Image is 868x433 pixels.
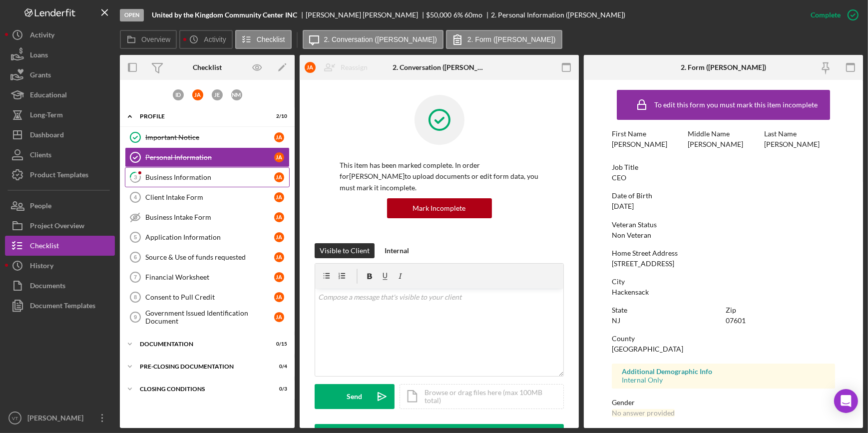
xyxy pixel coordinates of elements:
[612,192,835,200] div: Date of Birth
[5,45,115,65] button: Loans
[30,216,84,238] div: Project Overview
[193,63,222,71] div: Checklist
[30,25,54,47] div: Activity
[30,145,51,167] div: Clients
[145,273,274,281] div: Financial Worksheet
[30,165,88,187] div: Product Templates
[269,113,287,119] div: 2 / 10
[30,85,67,107] div: Educational
[125,127,290,147] a: Important NoticeJA
[5,145,115,165] a: Clients
[152,11,297,19] b: United by the Kingdom Community Center INC
[340,160,539,193] p: This item has been marked complete. In order for [PERSON_NAME] to upload documents or edit form d...
[125,207,290,227] a: Business Intake FormJA
[274,312,284,322] div: J A
[5,276,115,296] button: Documents
[274,232,284,242] div: J A
[269,341,287,347] div: 0 / 15
[764,130,835,138] div: Last Name
[140,341,262,347] div: Documentation
[274,132,284,142] div: J A
[5,196,115,216] button: People
[5,125,115,145] button: Dashboard
[134,254,137,260] tspan: 6
[25,408,90,431] div: [PERSON_NAME]
[145,233,274,241] div: Application Information
[5,256,115,276] button: History
[5,216,115,236] button: Project Overview
[681,63,766,71] div: 2. Form ([PERSON_NAME])
[141,35,170,43] label: Overview
[315,243,375,258] button: Visible to Client
[413,198,466,218] div: Mark Incomplete
[324,35,437,43] label: 2. Conversation ([PERSON_NAME])
[145,213,274,221] div: Business Intake Form
[726,306,836,314] div: Zip
[274,212,284,222] div: J A
[204,35,226,43] label: Activity
[274,172,284,182] div: J A
[274,152,284,162] div: J A
[612,140,667,148] div: [PERSON_NAME]
[30,296,95,318] div: Document Templates
[688,130,759,138] div: Middle Name
[453,11,463,19] div: 6 %
[274,292,284,302] div: J A
[446,30,562,49] button: 2. Form ([PERSON_NAME])
[134,314,137,320] tspan: 9
[212,89,223,100] div: j E
[30,236,59,258] div: Checklist
[320,243,370,258] div: Visible to Client
[145,193,274,201] div: Client Intake Form
[257,35,285,43] label: Checklist
[491,11,625,19] div: 2. Personal Information ([PERSON_NAME])
[134,174,137,180] tspan: 3
[140,364,262,370] div: Pre-Closing Documentation
[801,5,863,25] button: Complete
[125,307,290,327] a: 9Government Issued Identification DocumentJA
[306,11,427,19] div: [PERSON_NAME] [PERSON_NAME]
[120,9,144,21] div: Open
[622,368,825,376] div: Additional Demographic Info
[5,85,115,105] button: Educational
[125,167,290,187] a: 3Business InformationJA
[5,65,115,85] a: Grants
[134,194,137,200] tspan: 4
[145,173,274,181] div: Business Information
[612,335,835,343] div: County
[622,376,825,384] div: Internal Only
[134,234,137,240] tspan: 5
[612,202,634,210] div: [DATE]
[427,10,452,19] span: $50,000
[5,165,115,185] button: Product Templates
[5,25,115,45] a: Activity
[134,274,137,280] tspan: 7
[300,57,378,77] button: JAReassign
[612,345,683,353] div: [GEOGRAPHIC_DATA]
[612,317,620,325] div: NJ
[612,163,835,171] div: Job Title
[269,386,287,392] div: 0 / 3
[173,89,184,100] div: I D
[140,386,262,392] div: Closing Conditions
[464,11,482,19] div: 60 mo
[612,288,649,296] div: Hackensack
[30,256,53,278] div: History
[125,267,290,287] a: 7Financial WorksheetJA
[134,294,137,300] tspan: 8
[811,5,841,25] div: Complete
[125,147,290,167] a: Personal InformationJA
[30,276,65,298] div: Documents
[140,113,262,119] div: Profile
[303,30,443,49] button: 2. Conversation ([PERSON_NAME])
[612,278,835,286] div: City
[387,198,492,218] button: Mark Incomplete
[612,409,675,417] div: No answer provided
[30,45,48,67] div: Loans
[274,252,284,262] div: J A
